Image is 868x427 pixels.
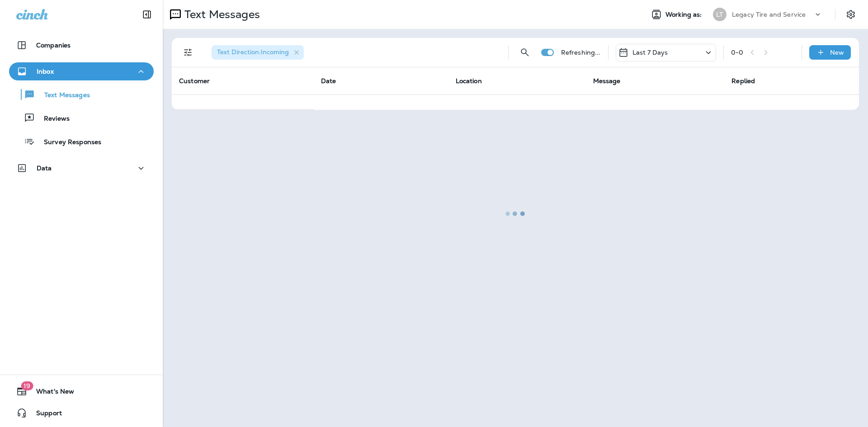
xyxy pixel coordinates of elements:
p: Inbox [37,68,54,75]
button: Reviews [9,108,154,127]
button: Companies [9,36,154,54]
span: 19 [21,381,33,390]
button: Survey Responses [9,132,154,151]
button: Data [9,159,154,177]
span: Support [27,409,62,420]
span: What's New [27,388,74,399]
p: Reviews [35,115,70,123]
p: Survey Responses [35,138,101,147]
p: Companies [36,42,71,49]
button: Text Messages [9,85,154,104]
button: 19What's New [9,382,154,400]
button: Inbox [9,62,154,80]
button: Collapse Sidebar [134,5,160,23]
p: Data [37,164,52,172]
p: Text Messages [35,91,90,100]
p: New [830,49,844,56]
button: Support [9,404,154,422]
